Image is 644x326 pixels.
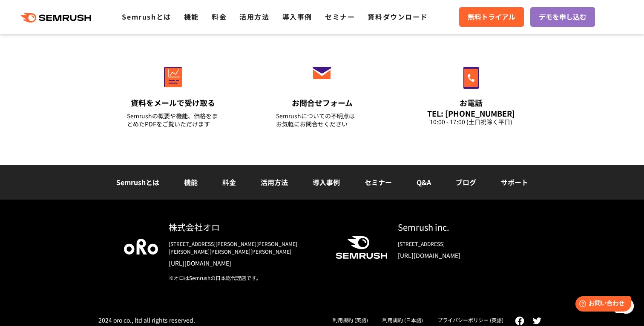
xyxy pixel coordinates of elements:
[468,11,515,23] span: 無料トライアル
[116,177,159,187] a: Semrushとは
[127,97,219,108] div: 資料をメールで受け取る
[398,221,520,233] div: Semrush inc.
[333,316,368,323] a: 利用規約 (英語)
[365,177,392,187] a: セミナー
[501,177,528,187] a: サポート
[539,11,586,23] span: デモを申し込む
[184,11,199,22] a: 機能
[282,11,312,22] a: 導入事例
[98,316,195,324] div: 2024 oro co., ltd all rights reserved.
[169,221,322,233] div: 株式会社オロ
[417,177,431,187] a: Q&A
[169,259,322,267] a: [URL][DOMAIN_NAME]
[398,251,520,260] a: [URL][DOMAIN_NAME]
[456,177,476,187] a: ブログ
[368,11,428,22] a: 資料ダウンロード
[515,316,524,326] img: facebook
[425,109,517,118] div: TEL: [PHONE_NUMBER]
[276,97,368,108] div: お問合せフォーム
[122,11,171,22] a: Semrushとは
[568,293,635,317] iframe: Help widget launcher
[313,177,340,187] a: 導入事例
[261,177,288,187] a: 活用方法
[382,316,423,323] a: 利用規約 (日本語)
[109,49,237,139] a: 資料をメールで受け取る Semrushの概要や機能、価格をまとめたPDFをご覧いただけます
[169,274,322,282] div: ※オロはSemrushの日本総代理店です。
[239,11,269,22] a: 活用方法
[124,239,158,254] img: oro company
[258,49,386,139] a: お問合せフォーム Semrushについての不明点はお気軽にお問合せください
[459,7,524,27] a: 無料トライアル
[169,240,322,255] div: [STREET_ADDRESS][PERSON_NAME][PERSON_NAME][PERSON_NAME][PERSON_NAME][PERSON_NAME]
[530,7,595,27] a: デモを申し込む
[222,177,236,187] a: 料金
[184,177,198,187] a: 機能
[212,11,227,22] a: 料金
[425,97,517,108] div: お電話
[398,240,520,248] div: [STREET_ADDRESS]
[533,317,541,324] img: twitter
[425,118,517,126] div: 10:00 - 17:00 (土日祝除く平日)
[276,112,368,128] div: Semrushについての不明点は お気軽にお問合せください
[325,11,355,22] a: セミナー
[127,112,219,128] div: Semrushの概要や機能、価格をまとめたPDFをご覧いただけます
[437,316,503,323] a: プライバシーポリシー (英語)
